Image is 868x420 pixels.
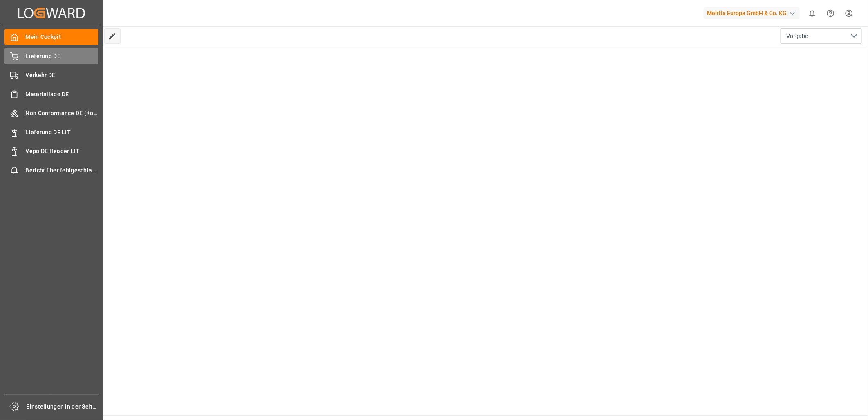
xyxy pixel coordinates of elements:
a: Lieferung DE LIT [4,124,98,140]
a: Mein Cockpit [4,29,98,45]
button: Hilfe-Center [821,4,840,23]
span: Materiallage DE [26,90,99,99]
span: Mein Cockpit [26,33,99,41]
font: Melitta Europa GmbH & Co. KG [707,9,787,18]
span: Non Conformance DE (Kopf) [26,109,99,117]
span: Einstellungen in der Seitenleiste [27,402,100,411]
span: Vorgabe [786,32,808,41]
span: Bericht über fehlgeschlagene Bestellung [26,166,99,175]
button: 0 neue Benachrichtigungen anzeigen [803,4,821,23]
span: Vepo DE Header LIT [26,147,99,156]
span: Lieferung DE [26,52,99,61]
span: Lieferung DE LIT [26,128,99,137]
a: Verkehr DE [4,67,98,83]
span: Verkehr DE [26,71,99,79]
button: Menü öffnen [780,28,862,44]
a: Materiallage DE [4,86,98,102]
a: Lieferung DE [4,48,98,64]
a: Non Conformance DE (Kopf) [4,105,98,121]
a: Vepo DE Header LIT [4,143,98,159]
a: Bericht über fehlgeschlagene Bestellung [4,162,98,178]
button: Melitta Europa GmbH & Co. KG [704,5,803,21]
